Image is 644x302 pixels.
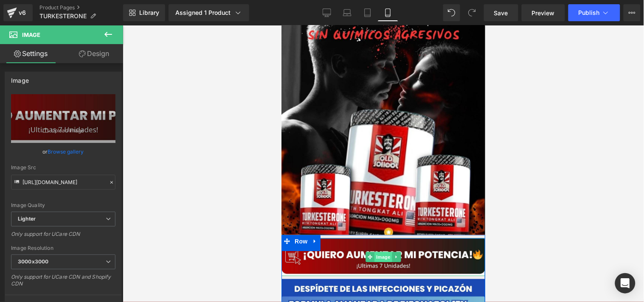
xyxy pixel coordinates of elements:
[18,215,36,222] b: Lighter
[139,9,159,17] span: Library
[624,4,641,21] button: More
[443,4,460,21] button: Undo
[11,147,115,156] div: or
[39,13,87,20] span: TURKESTERONE
[337,4,357,21] a: Laptop
[11,245,115,251] div: Image Resolution
[123,4,165,21] a: New Library
[317,4,337,21] a: Desktop
[11,72,29,84] div: Image
[11,202,115,208] div: Image Quality
[579,9,600,16] span: Publish
[11,175,115,190] input: Link
[39,4,123,11] a: Product Pages
[18,258,48,265] b: 3000x3000
[3,4,33,21] a: v6
[22,31,40,38] span: Image
[17,7,28,18] div: v6
[11,210,28,222] span: Row
[11,165,115,171] div: Image Src
[568,4,620,21] button: Publish
[111,226,120,237] a: Expand / Collapse
[175,8,242,17] div: Assigned 1 Product
[494,8,508,17] span: Save
[48,144,84,159] a: Browse gallery
[532,8,555,17] span: Preview
[357,4,378,21] a: Tablet
[11,274,115,293] div: Only support for UCare CDN and Shopify CDN
[11,231,115,243] div: Only support for UCare CDN
[522,4,565,21] a: Preview
[378,4,398,21] a: Mobile
[615,273,636,294] div: Open Intercom Messenger
[464,4,481,21] button: Redo
[93,226,111,237] span: Image
[28,210,39,222] a: Expand / Collapse
[63,44,125,63] a: Design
